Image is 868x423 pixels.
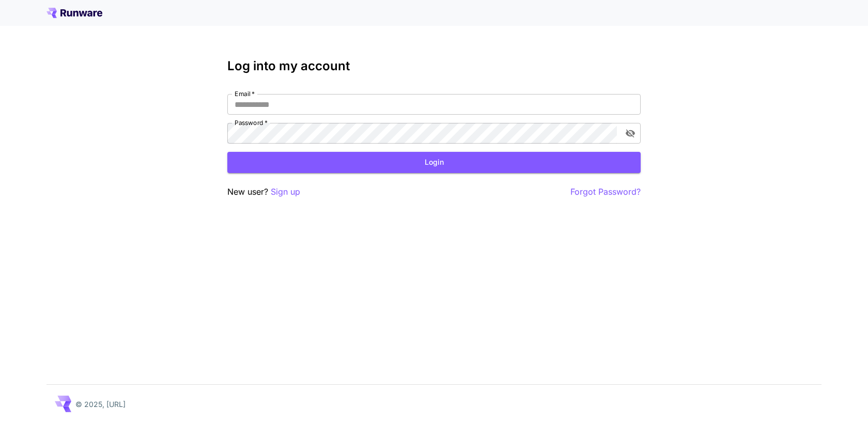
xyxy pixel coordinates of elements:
[570,185,641,198] button: Forgot Password?
[227,185,300,198] p: New user?
[621,124,640,143] button: toggle password visibility
[75,399,126,410] p: © 2025, [URL]
[227,152,641,173] button: Login
[227,59,641,73] h3: Log into my account
[235,118,268,127] label: Password
[271,185,300,198] button: Sign up
[235,89,255,98] label: Email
